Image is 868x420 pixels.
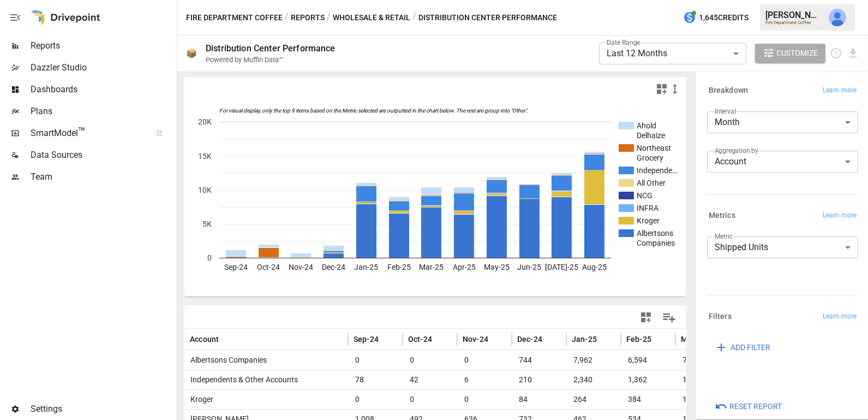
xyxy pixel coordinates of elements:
div: / [412,11,416,25]
span: 0 [408,351,452,370]
button: Reports [291,11,325,25]
span: Albertsons Companies [186,356,267,364]
text: Feb-25 [387,263,411,271]
div: Fire Department Coffee [765,20,822,25]
label: Aggregation by [715,146,758,155]
text: Companies [637,239,675,247]
text: May-25 [484,263,510,271]
span: ADD FILTER [731,341,770,354]
span: 210 [517,370,561,389]
text: Kroger [637,216,660,225]
span: 0 [463,390,506,409]
text: All Other [637,179,666,187]
span: 264 [572,390,615,409]
span: 1,362 [626,370,670,389]
div: Shipped Units [707,236,858,258]
text: NCG [637,191,653,200]
span: Mar-25 [681,334,707,345]
text: 10K [198,186,212,194]
button: Download report [847,47,859,60]
span: 6,594 [626,351,670,370]
div: A chart. [184,100,686,297]
label: Metric [715,232,733,241]
text: 15K [198,152,212,161]
div: Account [707,151,858,173]
text: Jan-25 [354,263,378,271]
span: Feb-25 [626,334,651,345]
span: 186 [681,390,725,409]
span: SmartModel [31,127,144,140]
span: 42 [408,370,452,389]
span: Dashboards [31,83,175,96]
button: Reset Report [707,397,789,416]
span: 7,962 [572,351,615,370]
text: Jun-25 [517,263,541,271]
label: Date Range [607,38,640,47]
span: 2,340 [572,370,615,389]
span: 6 [463,370,506,389]
text: Independe… [637,166,677,175]
text: Mar-25 [419,263,444,271]
span: 1,645 Credits [699,11,749,25]
button: Schedule report [830,47,842,60]
label: Interval [715,107,736,116]
span: Learn more [823,85,857,96]
text: [DATE]-25 [545,263,578,271]
span: 0 [408,390,452,409]
div: Powered by Muffin Data™ [206,56,283,64]
button: Julie Wilton [822,2,853,33]
span: Learn more [823,311,857,322]
h6: Breakdown [709,85,748,97]
div: / [285,11,289,25]
text: Albertsons [637,229,673,238]
text: Oct-24 [257,263,280,271]
button: Wholesale & Retail [333,11,410,25]
span: ™ [78,125,86,139]
span: Settings [31,403,175,416]
span: Dazzler Studio [31,61,175,74]
text: 0 [207,253,212,262]
span: Last 12 Months [607,48,667,58]
text: Apr-25 [453,263,476,271]
span: Team [31,170,175,184]
button: Manage Columns [657,305,681,330]
span: Plans [31,105,175,118]
div: [PERSON_NAME] [765,10,822,20]
span: 7,464 [681,351,725,370]
text: INFRA [637,204,659,212]
h6: Metrics [709,210,735,222]
button: Sort [653,332,668,347]
span: Nov-24 [463,334,488,345]
img: Julie Wilton [829,9,846,26]
span: 744 [517,351,561,370]
div: / [327,11,331,25]
div: Distribution Center Performance [206,43,336,54]
span: Reset Report [729,400,782,413]
button: Sort [380,332,395,347]
text: Sep-24 [224,263,248,271]
div: 📦 [186,48,197,58]
button: Sort [489,332,505,347]
span: Jan-25 [572,334,597,345]
span: 84 [517,390,561,409]
span: Reports [31,39,175,52]
text: Dec-24 [322,263,345,271]
text: Northeast [637,144,671,152]
span: 1,428 [681,370,725,389]
span: Learn more [823,210,857,221]
span: Independents & Other Accounts [186,375,298,384]
span: Account [190,334,219,345]
span: Kroger [186,395,213,404]
button: Sort [598,332,613,347]
button: Customize [755,44,826,63]
text: For visual display, only the top 9 items based on the Metric selected are outputted in the chart ... [219,108,529,115]
h6: Filters [709,311,732,323]
text: Nov-24 [289,263,313,271]
text: Ahold [637,121,656,130]
span: Dec-24 [517,334,542,345]
div: Month [707,111,858,133]
span: 0 [354,351,397,370]
span: 78 [354,370,397,389]
button: Sort [433,332,448,347]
